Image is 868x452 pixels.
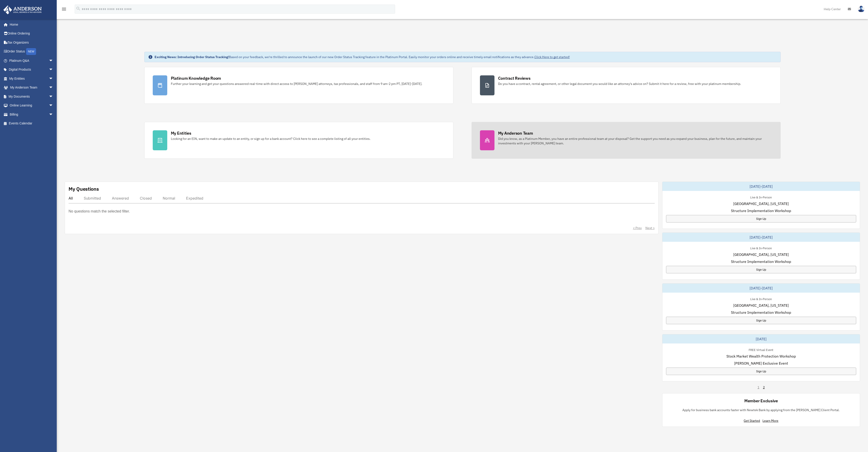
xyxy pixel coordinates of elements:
[49,74,58,83] span: arrow_drop_down
[734,361,788,366] span: [PERSON_NAME] Exclusive Event
[3,38,60,47] a: Tax Organizers
[155,55,570,59] div: Based on your feedback, we're thrilled to announce the launch of our new Order Status Tracking fe...
[3,47,60,56] a: Order StatusNEW
[731,259,791,264] span: Structure Implementation Workshop
[3,110,60,119] a: Billingarrow_drop_down
[112,196,129,200] div: Answered
[49,101,58,110] span: arrow_drop_down
[745,347,777,352] div: FREE Virtual Event
[858,6,865,12] img: User Pic
[84,196,101,200] div: Submitted
[69,196,73,200] div: All
[171,136,371,141] div: Looking for an EIN, want to make an update to an entity, or sign up for a bank account? Click her...
[171,82,422,86] div: Further your learning and get your questions answered real-time with direct access to [PERSON_NAM...
[171,75,221,81] div: Platinum Knowledge Room
[498,136,772,146] div: Did you know, as a Platinum Member, you have an entire professional team at your disposal? Get th...
[3,74,60,83] a: My Entitiesarrow_drop_down
[733,303,789,308] span: [GEOGRAPHIC_DATA], [US_STATE]
[49,65,58,74] span: arrow_drop_down
[3,119,60,128] a: Events Calendar
[763,385,765,390] a: 2
[49,83,58,92] span: arrow_drop_down
[666,317,856,324] a: Sign Up
[186,196,203,200] div: Expedited
[747,296,775,301] div: Live & In-Person
[140,196,152,200] div: Closed
[26,48,36,55] div: NEW
[762,419,778,423] a: Learn More
[144,67,453,104] a: Platinum Knowledge Room Further your learning and get your questions answered real-time with dire...
[498,130,533,136] div: My Anderson Team
[144,122,453,159] a: My Entities Looking for an EIN, want to make an update to an entity, or sign up for a bank accoun...
[3,29,60,38] a: Online Ordering
[3,20,58,29] a: Home
[163,196,175,200] div: Normal
[733,201,789,206] span: [GEOGRAPHIC_DATA], [US_STATE]
[3,83,60,92] a: My Anderson Teamarrow_drop_down
[49,56,58,65] span: arrow_drop_down
[662,334,860,343] div: [DATE]
[2,5,43,14] img: Anderson Advisors Platinum Portal
[747,245,775,250] div: Live & In-Person
[155,55,229,59] strong: Exciting News: Introducing Order Status Tracking!
[3,56,60,65] a: Platinum Q&Aarrow_drop_down
[3,65,60,74] a: Digital Productsarrow_drop_down
[3,101,60,110] a: Online Learningarrow_drop_down
[662,233,860,242] div: [DATE]-[DATE]
[666,215,856,222] a: Sign Up
[744,398,778,404] div: Member Exclusive
[69,208,130,215] p: No questions match the selected filter.
[49,110,58,119] span: arrow_drop_down
[472,67,781,104] a: Contract Reviews Do you have a contract, rental agreement, or other legal document you would like...
[662,284,860,293] div: [DATE]-[DATE]
[682,407,840,413] p: Apply for business bank accounts faster with Newtek Bank by applying from the [PERSON_NAME] Clien...
[3,92,60,101] a: My Documentsarrow_drop_down
[76,6,81,11] i: search
[747,195,775,199] div: Live & In-Person
[744,419,762,423] a: Get Started
[666,368,856,375] a: Sign Up
[666,266,856,273] a: Sign Up
[498,75,531,81] div: Contract Reviews
[472,122,781,159] a: My Anderson Team Did you know, as a Platinum Member, you have an entire professional team at your...
[61,8,67,12] a: menu
[61,6,67,12] i: menu
[498,82,741,86] div: Do you have a contract, rental agreement, or other legal document you would like an attorney's ad...
[171,130,191,136] div: My Entities
[733,252,789,257] span: [GEOGRAPHIC_DATA], [US_STATE]
[662,182,860,191] div: [DATE]-[DATE]
[731,310,791,315] span: Structure Implementation Workshop
[49,92,58,101] span: arrow_drop_down
[69,185,99,192] div: My Questions
[534,55,570,59] a: Click Here to get started!
[731,208,791,213] span: Structure Implementation Workshop
[726,353,796,359] span: Stock Market Wealth Protection Workshop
